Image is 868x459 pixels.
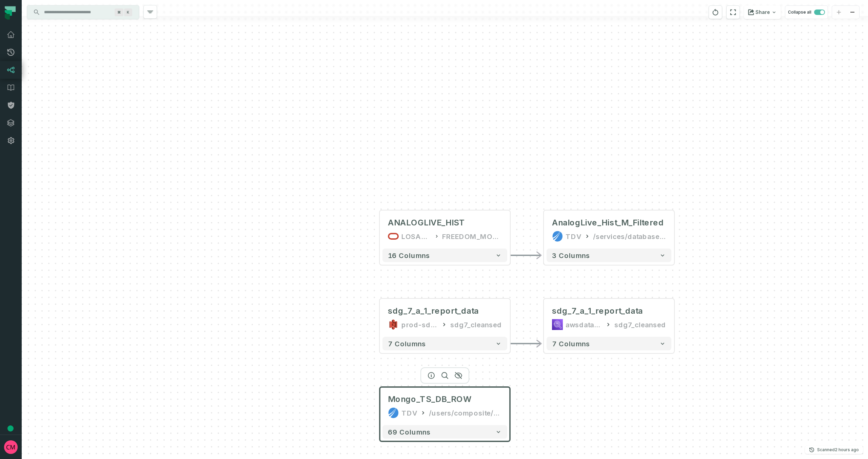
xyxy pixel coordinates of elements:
span: 3 columns [552,251,590,259]
button: zoom out [846,6,859,19]
span: 7 columns [388,339,426,348]
button: Collapse all [785,5,828,19]
p: Scanned [817,446,859,453]
div: LOSADW1 [401,231,431,242]
div: /users/composite/admin/Views/Single Table View [429,407,502,418]
div: sdg7_cleansed [450,319,502,330]
div: FREEDOM_MONAHANS [442,231,502,242]
span: 16 columns [388,251,430,259]
div: sdg7_cleansed [614,319,666,330]
div: awsdatacatalog [566,319,603,330]
span: Press ⌘ + K to focus the search bar [115,8,123,16]
button: Share [744,5,781,19]
div: sdg_7_a_1_report_data [552,306,643,316]
div: prod-sdg7-it-bhl-public-cleansed [401,319,438,330]
div: AnalogLive_Hist_M_Filtered [552,217,664,228]
relative-time: Sep 29, 2025, 10:01 AM MDT [835,447,859,452]
span: Press ⌘ + K to focus the search bar [124,8,132,16]
button: Scanned[DATE] 10:01:45 AM [805,446,863,454]
span: 69 columns [388,428,431,436]
div: Tooltip anchor [7,425,14,432]
div: TDV [566,231,581,242]
span: 7 columns [552,339,590,348]
span: Mongo_TS_DB_ROW [388,394,471,405]
div: sdg_7_a_1_report_data [388,306,479,316]
div: ANALOGLIVE_HIST [388,217,465,228]
div: /services/databases/Data_Service/Arrakis/Monahan [593,231,666,242]
div: TDV [401,407,417,418]
img: avatar of Collin Marsden [4,440,18,454]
